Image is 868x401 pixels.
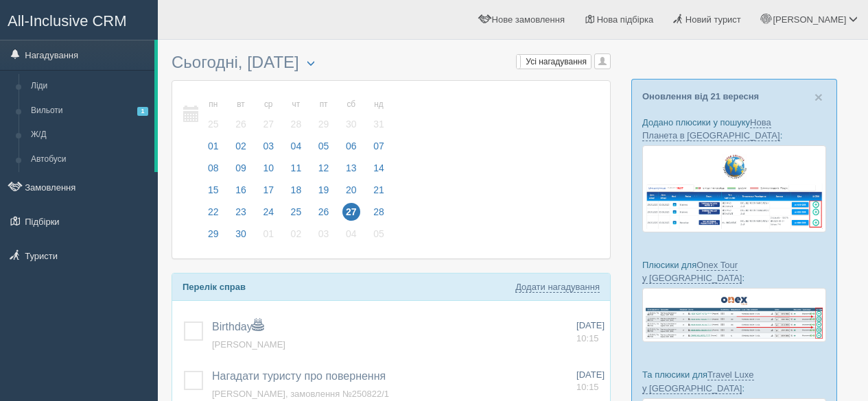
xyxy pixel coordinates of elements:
span: 25 [204,115,222,133]
a: 03 [255,138,281,160]
p: Додано плюсики у пошуку : [642,116,826,142]
a: 03 [311,226,337,248]
a: 30 [228,226,254,248]
span: 01 [204,137,222,155]
a: 24 [255,204,281,226]
a: 10 [255,160,281,182]
h3: Сьогодні, [DATE] [172,53,611,73]
a: 09 [228,160,254,182]
a: [DATE] 10:15 [576,369,605,394]
span: 20 [342,181,360,199]
span: 07 [370,137,388,155]
span: 03 [315,225,333,243]
span: 28 [370,203,388,221]
span: 02 [232,137,250,155]
small: ср [259,99,277,110]
span: 10 [259,159,277,177]
span: 24 [259,203,277,221]
span: 17 [259,181,277,199]
span: 26 [232,115,250,133]
a: 06 [338,138,364,160]
a: 04 [338,226,364,248]
span: 25 [288,203,305,221]
p: Плюсики для : [642,258,826,284]
a: Ж/Д [25,123,154,147]
span: × [814,89,823,105]
span: 12 [315,159,333,177]
span: [DATE] [576,369,605,380]
a: All-Inclusive CRM [1,1,157,38]
span: 11 [288,159,305,177]
img: onex-tour-proposal-crm-for-travel-agency.png [642,288,826,342]
span: Новий турист [685,14,741,25]
a: Автобуси [25,147,154,172]
span: 29 [204,225,222,243]
a: [PERSON_NAME] [212,339,285,350]
a: чт 28 [283,91,309,138]
small: нд [370,99,388,110]
span: 27 [259,115,277,133]
span: 09 [232,159,250,177]
a: нд 31 [366,91,388,138]
small: сб [342,99,360,110]
span: 29 [315,115,333,133]
a: Ліди [25,74,154,99]
a: 21 [366,182,388,204]
a: 28 [366,204,388,226]
a: 12 [311,160,337,182]
small: пт [315,99,333,110]
span: 05 [370,225,388,243]
span: 04 [288,137,305,155]
a: Додати нагадування [515,282,600,293]
a: 01 [200,138,226,160]
button: Close [814,90,823,104]
span: Нове замовлення [492,14,565,25]
span: Нова підбірка [597,14,654,25]
a: 02 [283,226,309,248]
span: 23 [232,203,250,221]
a: 01 [255,226,281,248]
a: Birthday [212,321,263,332]
span: All-Inclusive CRM [8,12,127,29]
a: 02 [228,138,254,160]
small: пн [204,99,222,110]
a: сб 30 [338,91,364,138]
span: 03 [259,137,277,155]
a: вт 26 [228,91,254,138]
a: 04 [283,138,309,160]
b: Перелік справ [183,282,246,292]
p: Та плюсики для : [642,368,826,394]
a: 23 [228,204,254,226]
span: 26 [315,203,333,221]
a: 08 [200,160,226,182]
span: 31 [370,115,388,133]
small: вт [232,99,250,110]
a: [PERSON_NAME], замовлення №250822/1 [212,389,389,399]
a: 17 [255,182,281,204]
span: 28 [288,115,305,133]
small: чт [288,99,305,110]
a: пн 25 [200,91,226,138]
span: 08 [204,159,222,177]
a: 25 [283,204,309,226]
span: 18 [288,181,305,199]
span: 10:15 [576,333,599,343]
img: new-planet-%D0%BF%D1%96%D0%B4%D0%B1%D1%96%D1%80%D0%BA%D0%B0-%D1%81%D1%80%D0%BC-%D0%B4%D0%BB%D1%8F... [642,145,826,232]
span: 10:15 [576,382,599,392]
a: 13 [338,160,364,182]
a: Нагадати туристу про повернення [212,370,386,382]
span: 15 [204,181,222,199]
a: 29 [200,226,226,248]
a: 15 [200,182,226,204]
span: Усі нагадування [526,57,587,66]
a: 11 [283,160,309,182]
span: 19 [315,181,333,199]
span: 04 [342,225,360,243]
span: 02 [288,225,305,243]
a: ср 27 [255,91,281,138]
a: 27 [338,204,364,226]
